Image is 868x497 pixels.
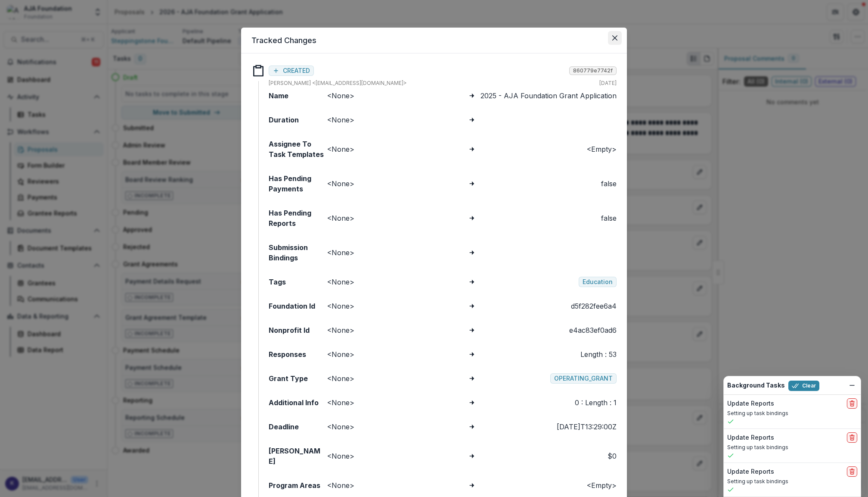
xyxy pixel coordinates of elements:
[727,434,774,441] h2: Update Reports
[269,446,324,466] strong: [PERSON_NAME]
[847,380,857,391] button: Dismiss
[479,397,617,408] p: 0 : Length : 1
[269,139,324,159] strong: Assignee To Task Templates
[608,31,622,45] button: Close
[479,213,617,223] div: false
[569,66,617,75] span: 860779e7742f
[847,398,857,409] button: delete
[269,277,324,287] strong: Tags
[788,381,819,391] button: Clear
[327,301,465,311] div: <None>
[327,247,465,258] div: <None>
[327,144,465,154] div: <None>
[479,178,617,189] div: false
[847,466,857,477] button: delete
[727,478,857,485] p: Setting up task bindings
[847,432,857,443] button: delete
[479,325,617,335] div: e4ac83ef0ad6
[269,373,324,384] strong: Grant Type
[579,277,617,287] span: Education
[327,397,465,408] div: <None>
[599,79,617,87] p: [DATE]
[269,325,324,335] strong: Nonprofit Id
[327,480,465,491] div: <None>
[269,301,324,311] strong: Foundation Id
[479,349,617,359] div: Length : 53
[269,480,324,491] strong: Program Areas
[269,397,324,408] strong: Additional Info
[269,91,324,101] strong: Name
[479,422,617,432] div: [DATE]T13:29:00Z
[479,480,617,491] div: <Empty>
[327,373,465,384] div: <None>
[479,91,617,101] div: 2025 - AJA Foundation Grant Application
[283,67,310,75] span: CREATED
[327,325,465,335] div: <None>
[479,451,617,461] div: $0
[550,373,617,384] span: OPERATING_GRANT
[269,422,324,432] strong: Deadline
[269,173,324,194] strong: Has Pending Payments
[327,115,465,125] div: <None>
[479,144,617,154] div: <Empty>
[269,349,324,359] strong: Responses
[327,422,465,432] div: <None>
[269,115,324,125] strong: Duration
[269,79,407,87] p: [PERSON_NAME] <[EMAIL_ADDRESS][DOMAIN_NAME]>
[727,444,857,451] p: Setting up task bindings
[327,349,465,359] div: <None>
[327,91,465,101] div: <None>
[269,208,324,228] strong: Has Pending Reports
[327,277,465,287] div: <None>
[327,178,465,189] div: <None>
[327,451,465,461] div: <None>
[727,382,785,389] h2: Background Tasks
[727,400,774,407] h2: Update Reports
[241,28,627,53] header: Tracked Changes
[727,409,857,417] p: Setting up task bindings
[479,301,617,311] div: d5f282fee6a4
[269,242,324,263] strong: Submission Bindings
[727,468,774,475] h2: Update Reports
[327,213,465,223] div: <None>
